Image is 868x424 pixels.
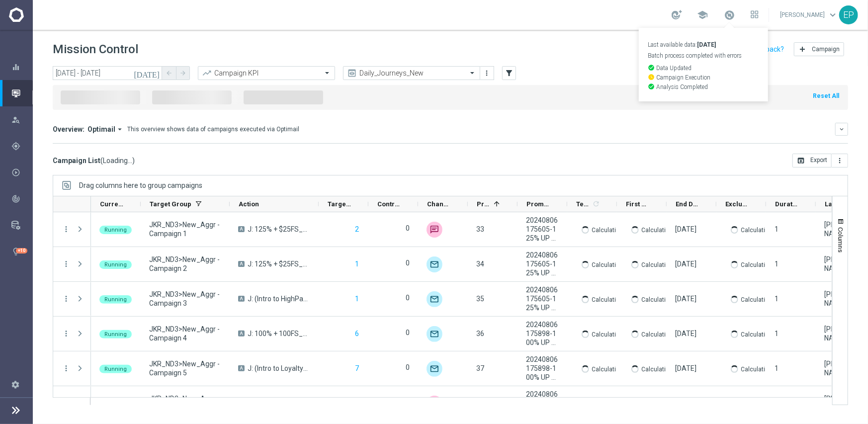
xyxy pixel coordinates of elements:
[11,169,33,176] div: play_circle_outline Execute
[100,200,124,208] span: Current Status
[406,224,410,233] label: 0
[149,394,221,412] span: JKR_ND3>New_Aggr - Campaign 6
[797,157,805,165] i: open_in_browser
[641,294,677,304] p: Calculating...
[99,364,132,373] colored-tag: Running
[592,259,627,269] p: Calculating...
[476,295,484,303] span: 35
[427,396,442,412] div: Mobivate
[132,66,162,81] button: [DATE]
[835,123,848,136] button: keyboard_arrow_down
[526,285,559,312] span: 20240806175605-125% UP TO $2,000 + 25 SPINS
[53,125,85,134] h3: Overview:
[248,225,310,234] span: J: 125% + $25FS_Day1 Offer_SMS
[11,89,33,97] button: Mission Control
[775,364,779,373] div: 1
[641,329,677,339] p: Calculating...
[179,70,186,77] i: arrow_forward
[134,69,161,78] i: [DATE]
[248,329,310,338] span: J: 100% + 100FS_Day4 Offer
[427,361,442,377] img: Optimail
[11,221,32,230] div: Data Studio
[576,200,591,208] span: Templates
[328,200,351,208] span: Targeted Customers
[354,258,360,270] button: 1
[354,223,360,236] button: 2
[11,248,33,255] button: lightbulb Optibot +10
[502,66,516,80] button: filter_alt
[62,364,71,373] i: more_vert
[11,195,33,203] button: track_changes Analyze
[16,248,27,254] div: +10
[62,329,71,338] button: more_vert
[779,7,839,22] a: [PERSON_NAME]keyboard_arrow_down
[11,115,32,124] div: Explore
[741,294,777,304] p: Calculating...
[775,294,779,303] div: 1
[248,259,310,268] span: J: 125% + $25FS_Day1 Offer
[11,80,32,106] div: Mission Control
[11,238,32,264] div: Optibot
[149,359,221,377] span: JKR_ND3>New_Aggr - Campaign 5
[11,115,20,124] i: person_search
[775,225,779,234] div: 1
[62,225,71,234] button: more_vert
[238,331,245,337] span: A
[648,74,655,81] i: watch_later
[406,293,410,302] label: 0
[62,294,71,303] button: more_vert
[238,226,245,232] span: A
[354,362,360,375] button: 7
[675,364,696,373] div: 04 Nov 2025, Tuesday
[824,220,857,238] div: Elaine Pillay
[166,70,173,77] i: arrow_back
[202,68,212,78] i: trending_up
[648,83,655,90] i: check_circle
[526,216,559,243] span: 20240806175605-125% UP TO $2,000 + 25 SPINS
[103,156,132,165] span: Loading...
[837,227,845,253] span: Columns
[725,200,749,208] span: Exclusion type
[427,200,451,208] span: Channel
[238,296,245,302] span: A
[476,364,484,372] span: 37
[53,66,162,80] input: Select date range
[11,194,32,203] div: Analyze
[79,181,202,189] span: Drag columns here to group campaigns
[238,261,245,267] span: A
[505,69,514,78] i: filter_alt
[406,328,410,337] label: 0
[11,63,33,71] div: equalizer Dashboard
[526,200,550,208] span: Promotions
[741,329,777,339] p: Calculating...
[675,294,696,303] div: 01 Nov 2025, Saturday
[648,83,757,90] p: Analysis Completed
[11,116,33,124] div: person_search Explore
[11,221,33,229] button: Data Studio
[775,259,779,268] div: 1
[812,90,840,101] button: Reset All
[798,45,806,53] i: add
[115,125,124,134] i: arrow_drop_down
[149,220,221,238] span: JKR_ND3>New_Aggr - Campaign 1
[11,142,33,150] button: gps_fixed Plan
[626,200,650,208] span: First Send Time
[477,200,490,208] span: Priority
[641,364,677,373] p: Calculating...
[483,69,491,77] i: more_vert
[62,259,71,268] button: more_vert
[839,5,858,24] div: EP
[427,326,442,342] img: Optimail
[641,259,677,269] p: Calculating...
[675,259,696,268] div: 31 Oct 2025, Friday
[526,355,559,382] span: 20240806175898-100% UP TO $2,000 + 100 SPINS
[104,331,127,338] span: Running
[676,200,699,208] span: End Date
[427,291,442,307] img: Optimail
